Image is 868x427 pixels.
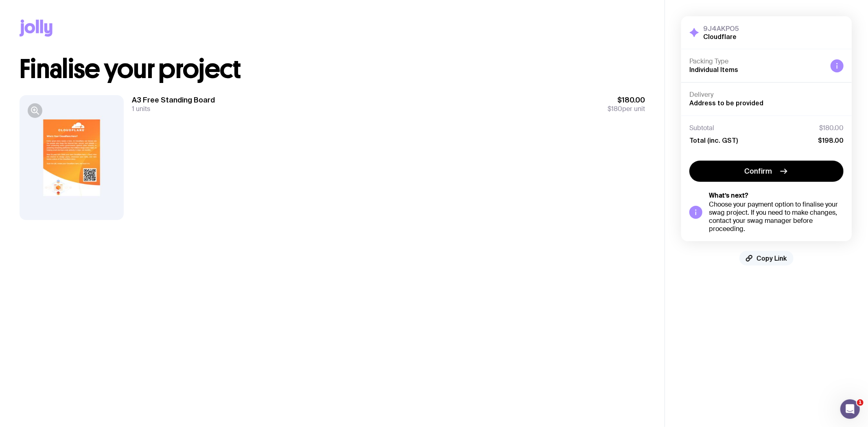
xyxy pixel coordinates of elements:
span: $198.00 [818,136,844,144]
button: Confirm [689,161,844,182]
span: Subtotal [689,124,714,132]
h1: Finalise your project [20,56,645,82]
button: Copy Link [739,251,794,266]
span: 1 units [132,105,150,113]
span: $180.00 [608,95,645,105]
span: $180 [608,105,622,113]
h4: Packing Type [689,57,824,65]
span: Total (inc. GST) [689,136,738,144]
span: per unit [608,105,645,113]
span: $180.00 [819,124,844,132]
span: Confirm [745,166,772,176]
span: Copy Link [756,254,787,262]
div: Choose your payment option to finalise your swag project. If you need to make changes, contact yo... [709,200,844,233]
span: 1 [857,399,864,406]
span: Address to be provided [689,99,763,107]
iframe: Intercom live chat [840,399,860,419]
h4: Delivery [689,91,844,99]
span: Individual Items [689,66,738,73]
h5: What’s next? [709,192,844,200]
h3: 9J4AKPO5 [703,24,739,33]
h3: A3 Free Standing Board [132,95,215,105]
h2: Cloudflare [703,33,739,41]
